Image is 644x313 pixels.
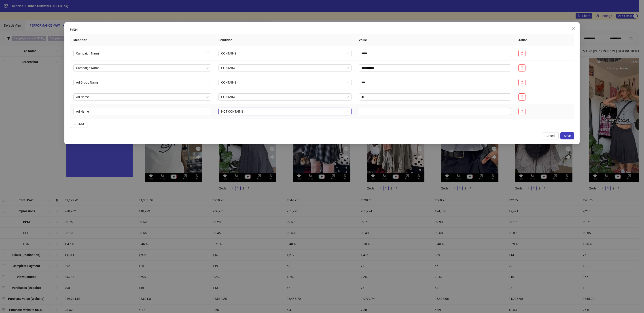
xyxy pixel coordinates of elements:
[520,66,523,69] span: delete
[520,52,523,55] span: delete
[70,121,87,128] button: Add
[520,95,523,99] span: delete
[560,132,574,139] button: Save
[76,108,209,115] span: Ad Name
[542,132,559,139] button: Cancel
[572,27,575,30] span: close
[221,50,349,57] span: CONTAINS
[520,110,523,113] span: delete
[76,94,209,100] span: Ad Name
[215,34,355,46] th: Condition
[564,134,571,138] span: Save
[546,134,555,138] span: Cancel
[221,65,349,71] span: CONTAINS
[355,34,515,46] th: Value
[70,34,215,46] th: Identifier
[515,34,574,46] th: Action
[221,108,349,115] span: NOT CONTAINS
[570,25,577,32] button: Close
[73,123,76,126] span: plus
[221,79,349,86] span: CONTAINS
[520,81,523,84] span: delete
[76,50,209,57] span: Campaign Name
[76,79,209,86] span: Ad Group Name
[221,94,349,100] span: CONTAINS
[76,65,209,71] span: Campaign Name
[70,27,574,32] div: Filter
[78,122,84,126] span: Add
